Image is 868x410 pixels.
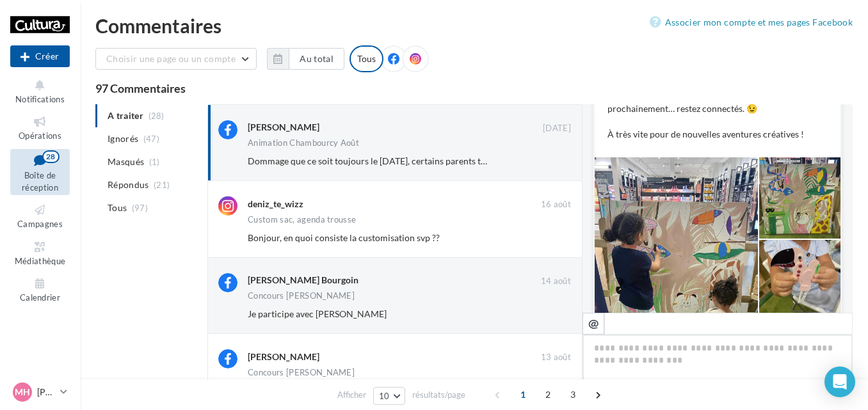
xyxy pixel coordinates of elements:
[108,155,144,168] span: Masqués
[149,157,160,167] span: (1)
[412,389,465,401] span: résultats/page
[541,199,571,210] span: 16 août
[248,216,356,224] div: Custom sac, agenda trousse
[267,48,344,70] button: Au total
[248,308,387,319] span: Je participe avec [PERSON_NAME]
[10,149,70,196] a: Boîte de réception28
[19,130,61,141] span: Opérations
[143,134,159,144] span: (47)
[15,94,65,104] span: Notifications
[583,313,604,335] button: @
[650,15,853,30] a: Associer mon compte et mes pages Facebook
[248,368,355,377] div: Concours [PERSON_NAME]
[154,180,170,190] span: (21)
[20,292,60,303] span: Calendrier
[373,387,406,405] button: 10
[248,121,319,134] div: [PERSON_NAME]
[42,150,60,163] div: 28
[95,83,853,94] div: 97 Commentaires
[538,384,558,405] span: 2
[10,380,70,404] a: MH [PERSON_NAME]
[37,386,55,398] p: [PERSON_NAME]
[248,292,355,300] div: Concours [PERSON_NAME]
[248,232,440,243] span: Bonjour, en quoi consiste la customisation svp ??
[543,123,571,134] span: [DATE]
[588,317,599,329] i: @
[289,48,344,70] button: Au total
[541,276,571,287] span: 14 août
[10,45,70,67] div: Nouvelle campagne
[15,256,66,266] span: Médiathèque
[22,170,58,193] span: Boîte de réception
[15,386,30,398] span: MH
[248,139,359,147] div: Animation Chambourcy Août
[108,132,138,145] span: Ignorés
[248,155,531,166] span: Dommage que ce soit toujours le [DATE], certains parents travaillent 😞
[10,274,70,305] a: Calendrier
[563,384,583,405] span: 3
[541,352,571,363] span: 13 août
[10,75,70,107] button: Notifications
[248,198,303,210] div: deniz_te_wizz
[350,45,383,72] div: Tous
[17,219,63,229] span: Campagnes
[10,112,70,143] a: Opérations
[248,351,319,363] div: [PERSON_NAME]
[10,200,70,232] a: Campagnes
[824,367,855,397] div: Open Intercom Messenger
[379,391,390,401] span: 10
[10,45,70,67] button: Créer
[10,237,70,269] a: Médiathèque
[108,178,149,191] span: Répondus
[132,203,148,213] span: (97)
[248,274,358,287] div: [PERSON_NAME] Bourgoin
[513,384,533,405] span: 1
[337,389,366,401] span: Afficher
[108,201,127,214] span: Tous
[95,48,257,70] button: Choisir une page ou un compte
[95,16,853,35] div: Commentaires
[106,53,236,64] span: Choisir une page ou un compte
